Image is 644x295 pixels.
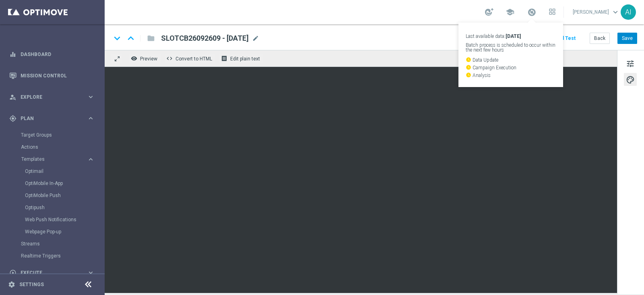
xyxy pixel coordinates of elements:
span: mode_edit [252,35,259,42]
span: SLOTCB26092609 - 26.09.2025 [161,33,249,43]
a: Web Push Notifications [25,216,84,223]
i: person_search [9,93,17,101]
button: code Convert to HTML [164,53,216,64]
button: Send Test [551,33,577,44]
div: Streams [21,238,104,250]
i: remove_red_eye [131,55,137,62]
a: Realtime Triggers [21,253,84,259]
a: Target Groups [21,132,84,138]
div: Optimail [25,165,104,177]
button: play_circle_outline Execute keyboard_arrow_right [9,270,95,276]
button: palette [624,73,637,86]
span: keyboard_arrow_down [611,8,620,17]
span: Explore [21,95,87,100]
span: Execute [21,270,87,275]
a: Optipush [25,204,84,211]
i: gps_fixed [9,115,17,122]
a: [PERSON_NAME]keyboard_arrow_down [572,6,621,18]
button: Mission Control [9,73,95,79]
button: equalizer Dashboard [9,51,95,58]
span: palette [626,75,635,85]
div: Realtime Triggers [21,250,104,262]
p: Batch process is scheduled to occur within the next few hours [466,43,556,52]
i: watch_later [466,57,471,62]
p: Campaign Execution [466,64,556,70]
button: tune [624,57,637,70]
span: school [506,8,514,17]
a: Dashboard [21,44,95,65]
i: watch_later [466,64,471,70]
i: play_circle_outline [9,269,17,276]
button: gps_fixed Plan keyboard_arrow_right [9,115,95,122]
i: equalizer [9,51,17,58]
a: Actions [21,144,84,150]
i: keyboard_arrow_right [87,269,95,276]
span: Edit plain text [230,56,260,62]
span: Convert to HTML [175,56,212,62]
div: Explore [9,93,87,101]
i: settings [8,281,15,288]
div: Dashboard [9,44,95,65]
button: Back [590,33,610,44]
p: Data Update [466,57,556,62]
button: remove_red_eye Preview [129,53,161,64]
a: Webpage Pop-up [25,229,84,235]
div: AI [621,4,636,20]
p: Last available data: [466,34,556,39]
div: Webpage Pop-up [25,226,104,238]
a: Settings [19,282,44,287]
span: Plan [21,116,87,121]
div: Templates [21,153,104,238]
span: Preview [140,56,157,62]
i: keyboard_arrow_up [125,32,137,44]
div: OptiMobile Push [25,189,104,202]
div: OptiMobile In-App [25,177,104,189]
div: Optipush [25,202,104,214]
div: Web Push Notifications [25,214,104,226]
div: Templates [21,157,87,162]
a: Last available data:[DATE] Batch process is scheduled to occur within the next few hours watch_la... [526,6,537,19]
div: Target Groups [21,129,104,141]
span: tune [626,58,635,69]
div: Mission Control [9,65,95,86]
div: Execute [9,269,87,276]
a: Optimail [25,168,84,175]
a: OptiMobile Push [25,192,84,199]
button: person_search Explore keyboard_arrow_right [9,94,95,100]
button: receipt Edit plain text [219,53,264,64]
span: code [166,55,173,62]
i: keyboard_arrow_right [87,156,95,163]
a: Streams [21,241,84,247]
i: keyboard_arrow_right [87,93,95,101]
i: watch_later [466,72,471,78]
i: keyboard_arrow_right [87,114,95,122]
i: receipt [221,55,227,62]
div: Actions [21,141,104,153]
a: OptiMobile In-App [25,180,84,187]
div: Plan [9,115,87,122]
button: Templates keyboard_arrow_right [21,156,95,162]
strong: [DATE] [506,33,521,39]
button: Save [617,33,637,44]
p: Analysis [466,72,556,78]
span: Templates [21,157,79,162]
i: keyboard_arrow_down [111,32,123,44]
a: Mission Control [21,65,95,86]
